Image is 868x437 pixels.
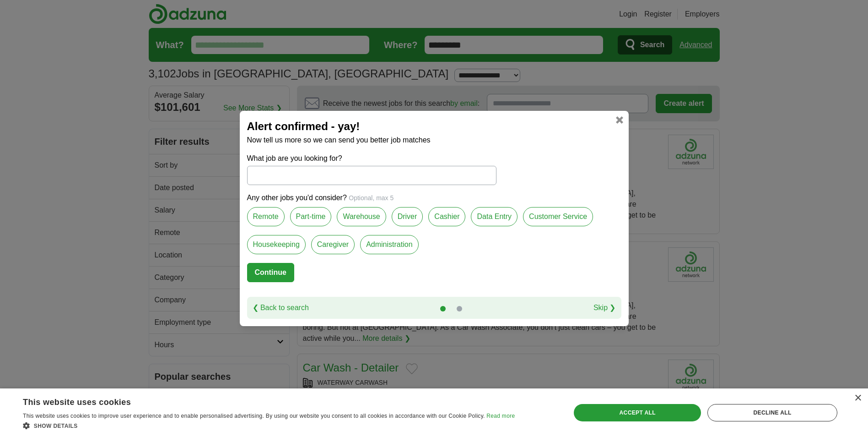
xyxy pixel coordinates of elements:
[253,302,309,313] a: ❮ Back to search
[23,394,492,408] div: This website uses cookies
[707,404,837,421] div: Decline all
[247,153,496,164] label: What job are you looking for?
[34,423,78,429] span: Show details
[247,263,294,282] button: Continue
[247,118,621,135] h2: Alert confirmed - yay!
[247,235,306,254] label: Housekeeping
[360,235,418,254] label: Administration
[523,207,593,226] label: Customer Service
[337,207,386,226] label: Warehouse
[290,207,332,226] label: Part-time
[311,235,355,254] label: Caregiver
[23,421,515,430] div: Show details
[247,207,285,226] label: Remote
[349,194,394,202] span: Optional, max 5
[486,413,515,419] a: Read more, opens a new window
[247,192,621,203] p: Any other jobs you'd consider?
[593,302,616,313] a: Skip ❯
[428,207,465,226] label: Cashier
[247,135,621,146] p: Now tell us more so we can send you better job matches
[854,395,861,402] div: Close
[392,207,423,226] label: Driver
[471,207,518,226] label: Data Entry
[23,413,485,419] span: This website uses cookies to improve user experience and to enable personalised advertising. By u...
[574,404,701,421] div: Accept all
